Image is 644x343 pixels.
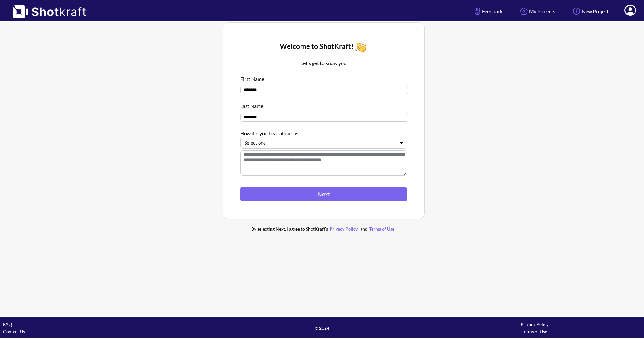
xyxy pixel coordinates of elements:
[367,226,396,232] a: Terms of Use
[240,59,407,67] p: Let's get to know you
[473,6,482,16] img: Hand Icon
[240,40,407,54] div: Welcome to ShotKraft!
[473,8,503,15] span: Feedback
[216,324,428,332] span: © 2024
[328,226,359,232] a: Privacy Policy
[428,328,641,335] div: Terms of Use
[240,187,407,201] button: Next
[240,72,407,82] div: First Name
[238,225,409,232] div: By selecting Next, I agree to ShotKraft's and
[518,6,529,16] img: Home Icon
[514,3,560,20] a: My Projects
[3,329,25,334] a: Contact Us
[240,126,407,137] div: How did you hear about us
[3,322,12,327] a: FAQ
[354,40,368,54] img: Wave Icon
[428,321,641,328] div: Privacy Policy
[240,99,407,110] div: Last Name
[571,6,582,16] img: Add Icon
[566,3,613,20] a: New Project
